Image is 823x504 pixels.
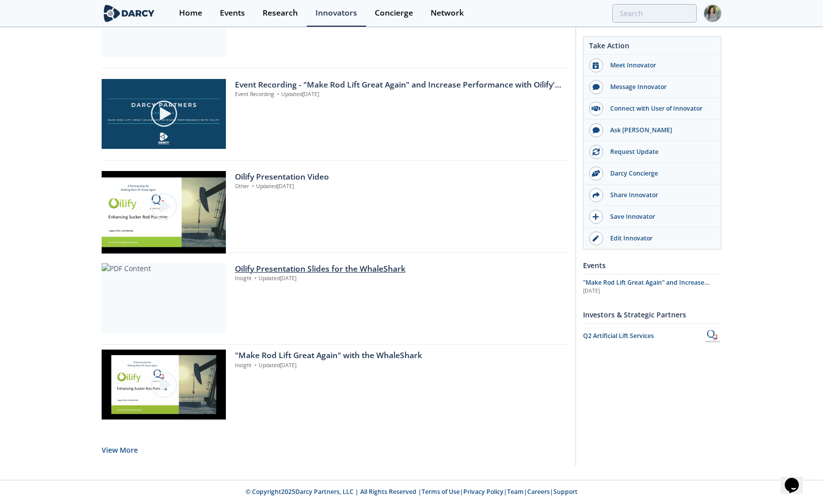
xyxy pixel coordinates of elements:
div: Q2 Artificial Lift Services [583,331,704,341]
span: "Make Rod Lift Great Again" and Increase Performance with Oilify's Packerless Downhole Separator,... [583,278,721,305]
img: Video Content [102,79,226,149]
div: Darcy Concierge [603,169,716,178]
div: Investors & Strategic Partners [583,306,721,323]
img: Video Content [102,350,226,419]
img: Video Content [102,171,226,254]
span: • [253,275,259,282]
div: Home [179,9,202,17]
div: Network [431,9,464,17]
div: Oilify Presentation Video [235,171,561,183]
a: Team [507,487,524,496]
iframe: chat widget [781,464,813,494]
a: Video Content Oilify Presentation Video Other •Updated[DATE] [102,171,568,241]
a: Terms of Use [422,487,460,496]
div: Request Update [603,147,716,156]
p: Other Updated [DATE] [235,183,561,191]
div: Take Action [584,40,721,55]
img: play-chapters-gray.svg [150,371,178,399]
div: "Make Rod Lift Great Again" with the WhaleShark [235,350,561,362]
div: Events [583,257,721,274]
button: Save Innovator [584,206,721,228]
div: Edit Innovator [603,234,716,243]
div: Connect with User of Innovator [603,104,716,113]
div: Event Recording - "Make Rod Lift Great Again" and Increase Performance with Oilify's Packerless D... [235,79,561,91]
a: Video Content Event Recording - "Make Rod Lift Great Again" and Increase Performance with Oilify'... [102,79,568,149]
a: Privacy Policy [463,487,504,496]
a: Video Content "Make Rod Lift Great Again" with the WhaleShark Insight •Updated[DATE] [102,350,568,420]
a: PDF Content Oilify Presentation Slides for the WhaleShark Insight •Updated[DATE] [102,263,568,333]
input: Advanced Search [612,4,697,23]
img: play-chapters-gray.svg [150,192,178,220]
img: logo-wide.svg [102,5,156,22]
p: © Copyright 2025 Darcy Partners, LLC | All Rights Reserved | | | | | [39,487,784,496]
div: Research [263,9,298,17]
div: Oilify Presentation Slides for the WhaleShark [235,263,561,275]
a: "Make Rod Lift Great Again" and Increase Performance with Oilify's Packerless Downhole Separator,... [583,278,721,295]
div: Ask [PERSON_NAME] [603,126,716,135]
img: Profile [704,5,721,22]
a: Careers [527,487,550,496]
a: Support [553,487,578,496]
img: play-chapters-gray.svg [150,100,178,128]
span: • [276,91,281,98]
div: Meet Innovator [603,61,716,70]
p: Event Recording Updated [DATE] [235,91,561,99]
p: Insight Updated [DATE] [235,362,561,370]
span: • [251,183,256,190]
p: Insight Updated [DATE] [235,275,561,283]
a: Edit Innovator [584,228,721,249]
div: [DATE] [583,287,721,295]
a: Q2 Artificial Lift Services Q2 Artificial Lift Services [583,327,721,345]
div: Message Innovator [603,82,716,92]
div: Events [220,9,245,17]
div: Share Innovator [603,191,716,200]
span: • [253,362,259,369]
button: load more [102,438,138,462]
div: Innovators [315,9,357,17]
div: Concierge [375,9,413,17]
img: Q2 Artificial Lift Services [704,327,721,345]
div: Save Innovator [603,212,716,221]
